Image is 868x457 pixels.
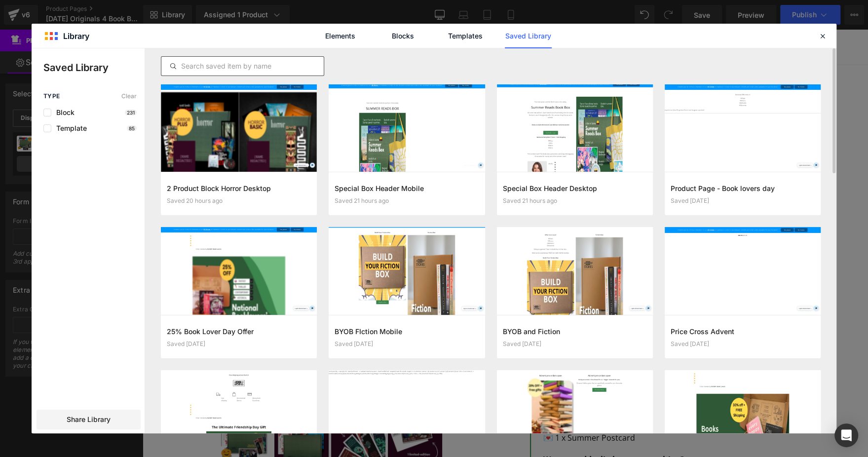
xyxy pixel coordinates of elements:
[74,92,355,374] img: Halloween Originals - 4 Book Special Edition Box
[401,424,542,435] strong: Want to add a little extra sunshine?
[317,24,364,48] a: Elements
[167,341,311,347] div: Saved [DATE]
[671,326,815,337] h3: Price Cross Advent
[387,140,420,153] mark: HURRY!
[503,183,647,193] h3: Special Box Header Desktop
[155,10,200,19] span: Refer Friend
[463,177,480,188] span: 20%
[43,60,145,75] p: Saved Library
[442,24,489,48] a: Templates
[378,140,643,152] div: ONLY LEFT
[671,341,815,347] div: Saved [DATE]
[834,423,858,447] div: Open Intercom Messenger
[370,242,425,253] strong: Delivery note:
[419,50,457,69] span: 00
[132,382,186,436] img: Halloween Originals - 4 Book Special Edition Box
[167,197,311,204] div: Saved 20 hours ago
[268,69,289,76] span: Days
[43,93,60,100] span: Type
[361,69,397,76] span: Minutes
[189,382,243,436] img: Halloween Originals - 4 Book Special Edition Box
[377,201,644,225] button: Sold Out
[335,197,479,204] div: Saved 21 hours ago
[483,177,499,188] span: OFF
[415,174,453,189] span: £23.99
[150,4,206,25] a: Refer Friend
[361,50,397,69] span: 00
[401,292,618,303] span: Four unforgettable summer reads in one beautiful box.
[125,110,137,115] p: 231
[379,24,426,48] a: Blocks
[378,175,410,189] span: £29.99
[440,142,449,151] span: 76
[335,183,479,193] h3: Special Box Header Mobile
[335,341,479,347] div: Saved [DATE]
[401,381,502,391] strong: Inside the box, you’ll find:
[245,382,300,436] img: Halloween Originals - 4 Book Special Edition Box
[167,326,311,337] h3: 25% Book Lover Day Offer
[121,93,137,100] span: Clear
[503,341,647,347] div: Saved [DATE]
[311,69,340,76] span: Hours
[51,124,87,132] span: Template
[505,24,552,48] a: Saved Library
[671,183,815,193] h3: Product Page - Book lovers day
[75,382,129,436] img: Halloween Originals - 4 Book Special Edition Box
[671,197,815,204] div: Saved [DATE]
[267,10,282,19] span: Blog
[161,60,324,72] input: Search saved item by name
[261,4,288,25] a: Blog
[401,266,448,276] span: Description
[503,326,647,337] h3: BYOB and Fiction
[401,391,547,402] span: 📖 4 x Summer-themed Surprise Books
[268,50,289,69] span: 00
[401,292,638,391] span: Get booked up for summer with four surprise books set in or perfect for the summer season. Each t...
[401,403,542,436] span: 💌 1 x Summer Postcard
[377,92,651,128] span: [DATE] Originals - 4 Book Special Edition Box
[127,125,137,131] p: 85
[67,415,111,424] span: Share Library
[206,4,262,25] a: Our Mission
[167,183,311,193] h3: 2 Product Block Horror Desktop
[212,10,256,19] span: Our Mission
[503,197,647,204] div: Saved 21 hours ago
[370,242,651,253] p: Your [DATE] Box will be shipped by 1st week of October.
[51,109,75,116] span: Block
[419,69,457,76] span: Seconds
[311,50,340,69] span: 00
[335,326,479,337] h3: BYOB FIction Mobile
